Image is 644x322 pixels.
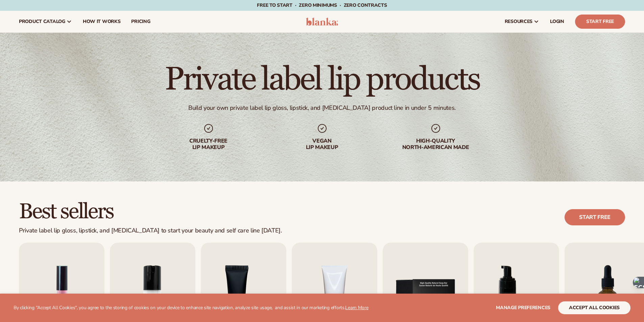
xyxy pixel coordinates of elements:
div: Vegan lip makeup [279,138,365,151]
a: How It Works [77,11,126,32]
a: Start free [565,209,625,225]
img: logo [306,18,338,26]
a: pricing [126,11,156,32]
a: resources [499,11,545,32]
button: Manage preferences [496,301,550,314]
a: Start Free [575,15,625,29]
a: Learn More [345,304,368,311]
span: resources [505,19,532,24]
div: Private label lip gloss, lipstick, and [MEDICAL_DATA] to start your beauty and self care line [DA... [19,227,282,234]
p: By clicking "Accept All Cookies", you agree to the storing of cookies on your device to enhance s... [14,305,368,311]
div: Build your own private label lip gloss, lipstick, and [MEDICAL_DATA] product line in under 5 minu... [188,104,456,112]
span: How It Works [83,19,121,24]
span: Manage preferences [496,304,550,311]
a: product catalog [14,11,77,32]
a: LOGIN [545,11,570,32]
span: Free to start · ZERO minimums · ZERO contracts [257,2,387,8]
div: High-quality North-american made [392,138,479,151]
span: LOGIN [550,19,564,24]
button: accept all cookies [558,301,630,314]
h2: Best sellers [19,200,282,223]
div: Cruelty-free lip makeup [165,138,252,151]
span: pricing [131,19,150,24]
span: product catalog [19,19,65,24]
h1: Private label lip products [165,64,479,96]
